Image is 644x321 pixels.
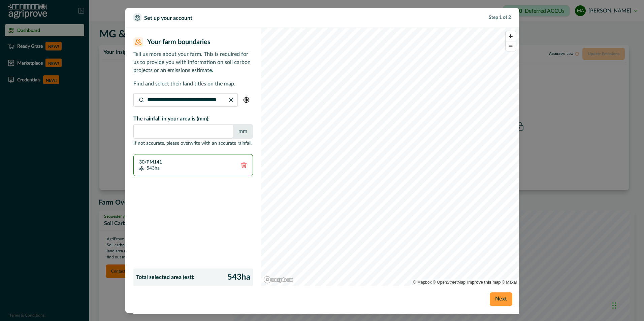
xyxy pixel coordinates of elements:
p: Total selected area (est): [136,273,194,281]
a: Maxar [502,280,517,285]
img: gps-3587b8eb.png [243,97,250,103]
button: Next [490,292,512,306]
p: Find and select their land titles on the map. [133,80,253,88]
iframe: Chat Widget [610,289,644,321]
p: The rainfall in your area is (mm): [133,115,253,123]
h2: Your farm boundaries [143,38,253,46]
div: Drag [612,295,616,316]
a: Map feedback [467,280,501,285]
canvas: Map [261,28,519,286]
p: Tell us more about your farm. This is required for us to provide you with information on soil car... [133,50,253,74]
p: 543 ha [227,271,250,283]
a: Mapbox logo [263,276,293,284]
p: Step 1 of 2 [489,14,511,21]
p: 30/PM141 [139,160,162,165]
p: Set up your account [144,14,192,22]
a: Mapbox [413,280,432,285]
div: mm [233,124,253,139]
a: OpenStreetMap [433,280,465,285]
button: Zoom in [506,31,516,41]
p: If not accurate, please overwrite with an accurate rainfall. [133,140,253,147]
button: Zoom out [506,41,516,51]
p: 543 ha [139,166,162,171]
